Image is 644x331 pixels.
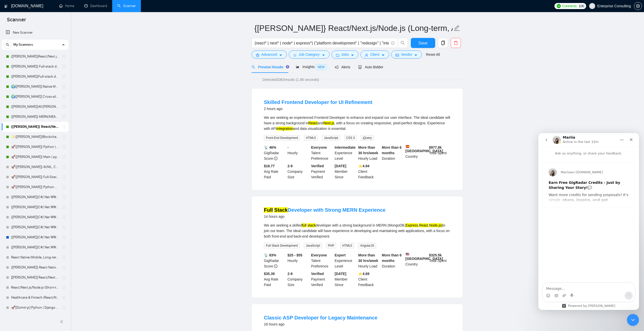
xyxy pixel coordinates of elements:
span: Vendor [401,52,412,57]
span: Detected 2063 results (1.88 seconds) [259,77,323,82]
a: {[PERSON_NAME]}C#/.Net WW - best match (0 spent) [11,232,59,242]
a: {[PERSON_NAME]}C#/.Net WW - best match (not preferred location) [11,202,59,212]
b: ⭐️ 4.94 [358,164,369,168]
mark: Express [405,223,418,227]
a: {[PERSON_NAME]}C#/.Net WW - best match (<1 month, not preferred location) [11,222,59,232]
mark: stack [307,223,316,227]
span: holder [62,235,66,239]
div: Payment Verified [310,163,334,180]
img: logo [4,2,8,10]
a: 🚀[Dzmitryi] Python | Django | AI / [11,303,59,313]
span: user [590,4,594,8]
div: Total Spent [428,145,452,161]
div: 2 hours ago [264,106,372,112]
span: holder [62,85,66,89]
span: caret-down [351,53,354,57]
span: search [4,43,11,46]
span: JavaScript [304,243,322,248]
a: 🌍[[PERSON_NAME]] Native Mobile WW [11,82,59,92]
span: holder [62,75,66,79]
iframe: Intercom live chat [538,133,639,310]
a: Classic ASP Developer for Legacy Maintenance [264,315,377,320]
b: Verified [311,164,324,168]
img: upwork-logo.png [557,4,561,8]
a: Skilled Frontend Developer for UI Refinement [264,99,372,105]
a: 🚀{[PERSON_NAME]} Python | Django | AI / [11,142,59,152]
span: Insights [296,65,327,69]
span: info-circle [274,157,277,160]
span: holder [62,286,66,290]
span: edit [454,25,460,31]
iframe: Intercom live chat [627,314,639,326]
b: [DATE] [335,164,346,168]
div: Experience Level [334,252,357,269]
button: idcardVendorcaret-down [391,50,422,59]
span: holder [62,65,66,69]
span: Auto Bidder [358,65,383,69]
span: info-circle [274,264,277,268]
span: holder [62,275,66,280]
span: folder [336,53,339,57]
button: search [398,38,408,48]
div: GigRadar Score [263,252,287,269]
span: Full Stack Development [264,243,300,248]
li: New Scanner [2,28,68,38]
span: HTML5 [340,243,354,248]
input: Search Freelance Jobs... [255,40,389,46]
a: 🚀{[PERSON_NAME]} Full-Stack Python (Backend + Frontend) [11,172,59,182]
a: Healthcare & Fintech (React/Node.js/PHP) [11,293,59,303]
a: {[PERSON_NAME]}Full-stack devs WW (<1 month) - pain point [11,72,59,82]
div: 18 hours ago [264,321,377,327]
mark: React [308,121,318,125]
div: Country [405,252,428,269]
a: {[PERSON_NAME]}C#/.Net WW - best match (<1 month) [11,212,59,222]
div: Avg Rate Paid [263,271,287,288]
span: caret-down [414,53,418,57]
a: 🚀{[PERSON_NAME]} AI/ML, Custom Models, and LLM Development [11,162,59,172]
button: search [4,41,12,49]
b: [GEOGRAPHIC_DATA] [406,252,443,261]
a: {[PERSON_NAME]} Full-stack devs WW - pain point [11,62,59,72]
span: Jobs [341,52,349,57]
div: 14 hours ago [264,213,385,219]
div: Hourly [287,145,310,161]
a: [[PERSON_NAME]] React/Next.js/Node.js (Short-term, MVP/Startups) [11,272,59,283]
span: user [365,53,368,57]
mark: Full [264,207,273,213]
a: React Native (Mobile, Long-term) [11,252,59,262]
span: holder [62,296,66,300]
div: Country [405,145,428,161]
b: Intermediate [335,145,355,149]
b: $18.77 [264,164,275,168]
span: holder [62,105,66,109]
a: {[PERSON_NAME]} React/Next.js/Node.js (Long-term, All Niches) [11,122,59,132]
span: Preview Results [252,65,288,69]
span: Client [370,52,379,57]
div: Talent Preference [310,252,334,269]
span: JavaScript [322,135,340,141]
b: - [288,145,289,149]
button: delete [451,38,461,48]
a: New Scanner [6,28,64,38]
span: My Scanners [13,40,33,50]
span: holder [62,205,66,209]
span: PHP [326,243,336,248]
span: notification [335,65,338,69]
span: NEW [316,64,327,70]
div: Hourly Load [357,145,381,161]
div: We are seeking an experienced Frontend Developer to enhance and expand our user interface. The id... [264,115,451,131]
span: caret-down [322,53,325,57]
b: $25 - $55 [288,253,302,257]
span: holder [62,165,66,169]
